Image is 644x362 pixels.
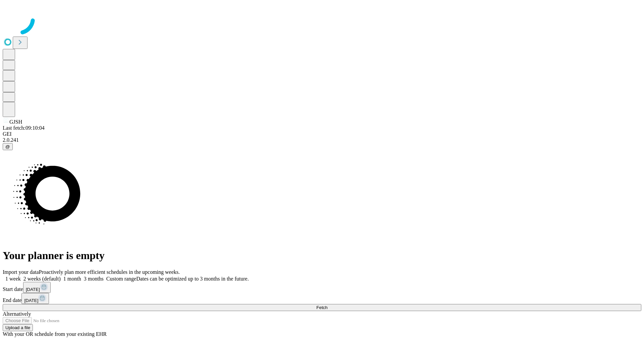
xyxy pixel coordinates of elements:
[5,276,21,282] span: 1 week
[3,311,31,317] span: Alternatively
[63,276,81,282] span: 1 month
[3,137,641,143] div: 2.0.241
[23,282,51,293] button: [DATE]
[3,125,45,131] span: Last fetch: 09:10:04
[3,249,641,262] h1: Your planner is empty
[9,119,22,125] span: GJSH
[84,276,104,282] span: 3 months
[24,298,38,303] span: [DATE]
[3,304,641,311] button: Fetch
[136,276,249,282] span: Dates can be optimized up to 3 months in the future.
[3,331,107,337] span: With your OR schedule from your existing EHR
[26,287,40,292] span: [DATE]
[39,269,180,275] span: Proactively plan more efficient schedules in the upcoming weeks.
[316,305,327,310] span: Fetch
[3,324,33,331] button: Upload a file
[3,293,641,304] div: End date
[3,269,39,275] span: Import your data
[3,143,13,150] button: @
[5,144,10,149] span: @
[23,276,61,282] span: 2 weeks (default)
[3,282,641,293] div: Start date
[21,293,49,304] button: [DATE]
[3,131,641,137] div: GEI
[106,276,136,282] span: Custom range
